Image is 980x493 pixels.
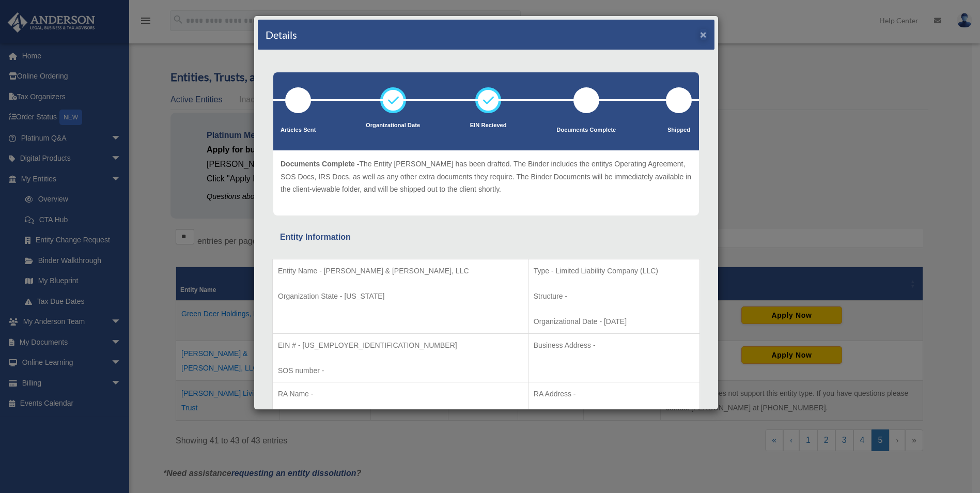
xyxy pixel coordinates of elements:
[278,290,523,303] p: Organization State - [US_STATE]
[266,27,297,42] h4: Details
[470,120,507,131] p: EIN Recieved
[534,339,694,352] p: Business Address -
[534,388,694,400] p: RA Address -
[281,160,359,168] span: Documents Complete -
[278,339,523,352] p: EIN # - [US_EMPLOYER_IDENTIFICATION_NUMBER]
[666,125,692,135] p: Shipped
[280,230,692,244] div: Entity Information
[534,290,694,303] p: Structure -
[534,315,694,328] p: Organizational Date - [DATE]
[278,388,523,400] p: RA Name -
[278,364,523,377] p: SOS number -
[366,120,420,131] p: Organizational Date
[281,125,316,135] p: Articles Sent
[700,29,707,40] button: ×
[278,265,523,278] p: Entity Name - [PERSON_NAME] & [PERSON_NAME], LLC
[281,158,692,196] p: The Entity [PERSON_NAME] has been drafted. The Binder includes the entitys Operating Agreement, S...
[556,125,616,135] p: Documents Complete
[534,265,694,278] p: Type - Limited Liability Company (LLC)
